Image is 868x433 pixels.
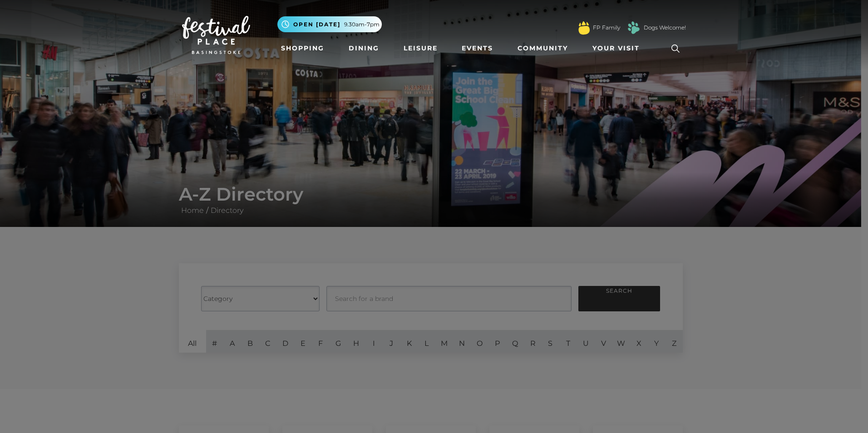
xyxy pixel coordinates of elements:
a: Community [514,40,572,57]
span: Open [DATE] [293,20,340,29]
a: FP Family [593,24,620,32]
a: Dining [345,40,383,57]
a: Leisure [400,40,441,57]
a: Your Visit [589,40,648,57]
button: Open [DATE] 9.30am-7pm [277,16,382,32]
a: Shopping [277,40,328,57]
span: Your Visit [592,44,640,53]
span: 9.30am-7pm [344,20,380,29]
a: Dogs Welcome! [644,24,686,32]
a: Events [458,40,497,57]
img: Festival Place Logo [182,16,250,54]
